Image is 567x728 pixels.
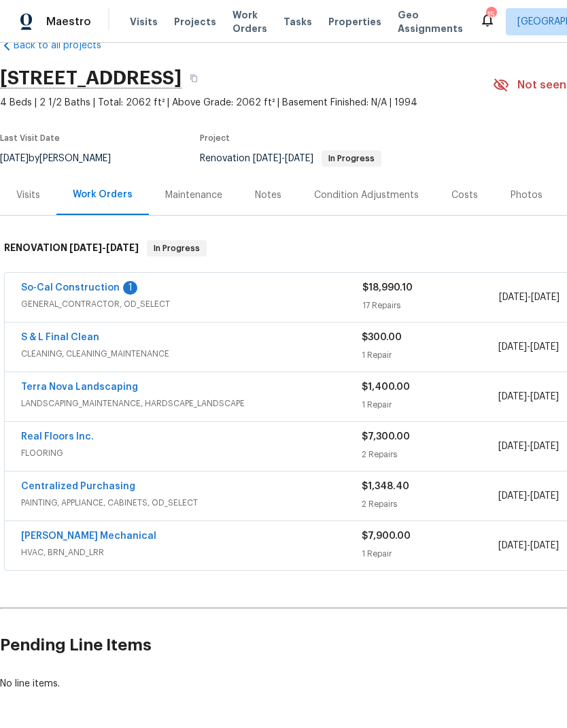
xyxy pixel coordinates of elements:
[362,448,498,461] div: 2 Repairs
[499,293,528,302] span: [DATE]
[21,546,362,559] span: HVAC, BRN_AND_LRR
[21,283,120,293] a: So-Cal Construction
[21,482,135,491] a: Centralized Purchasing
[21,382,138,392] a: Terra Nova Landscaping
[498,541,527,550] span: [DATE]
[499,291,560,304] span: -
[21,297,362,311] span: GENERAL_CONTRACTOR, OD_SELECT
[106,243,139,252] span: [DATE]
[530,392,559,401] span: [DATE]
[362,283,413,293] span: $18,990.10
[46,15,91,29] span: Maestro
[362,398,498,412] div: 1 Repair
[451,188,478,202] div: Costs
[285,154,313,163] span: [DATE]
[530,541,559,550] span: [DATE]
[21,397,362,410] span: LANDSCAPING_MAINTENANCE, HARDSCAPE_LANDSCAPE
[21,531,156,541] a: [PERSON_NAME] Mechanical
[498,340,559,354] span: -
[73,188,133,201] div: Work Orders
[69,243,139,252] span: -
[21,347,362,361] span: CLEANING, CLEANING_MAINTENANCE
[530,491,559,501] span: [DATE]
[255,188,281,202] div: Notes
[530,342,559,352] span: [DATE]
[200,154,381,163] span: Renovation
[200,134,230,142] span: Project
[498,390,559,403] span: -
[498,440,559,453] span: -
[531,293,560,302] span: [DATE]
[362,299,499,312] div: 17 Repairs
[16,188,40,202] div: Visits
[498,491,527,501] span: [DATE]
[123,281,137,295] div: 1
[398,8,463,35] span: Geo Assignments
[21,432,94,442] a: Real Floors Inc.
[233,8,267,35] span: Work Orders
[362,382,410,392] span: $1,400.00
[323,154,380,163] span: In Progress
[498,442,527,451] span: [DATE]
[362,482,409,491] span: $1,348.40
[362,432,410,442] span: $7,300.00
[314,188,419,202] div: Condition Adjustments
[511,188,543,202] div: Photos
[165,188,222,202] div: Maintenance
[182,66,206,90] button: Copy Address
[21,496,362,510] span: PAINTING, APPLIANCE, CABINETS, OD_SELECT
[283,17,312,27] span: Tasks
[253,154,281,163] span: [DATE]
[498,342,527,352] span: [DATE]
[4,240,139,257] h6: RENOVATION
[362,547,498,561] div: 1 Repair
[362,531,411,541] span: $7,900.00
[253,154,313,163] span: -
[69,243,102,252] span: [DATE]
[21,333,99,342] a: S & L Final Clean
[498,489,559,503] span: -
[498,392,527,401] span: [DATE]
[174,15,216,29] span: Projects
[486,8,496,22] div: 15
[328,15,381,29] span: Properties
[130,15,158,29] span: Visits
[362,333,402,342] span: $300.00
[21,446,362,460] span: FLOORING
[530,442,559,451] span: [DATE]
[362,497,498,511] div: 2 Repairs
[362,348,498,362] div: 1 Repair
[498,539,559,552] span: -
[148,242,205,255] span: In Progress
